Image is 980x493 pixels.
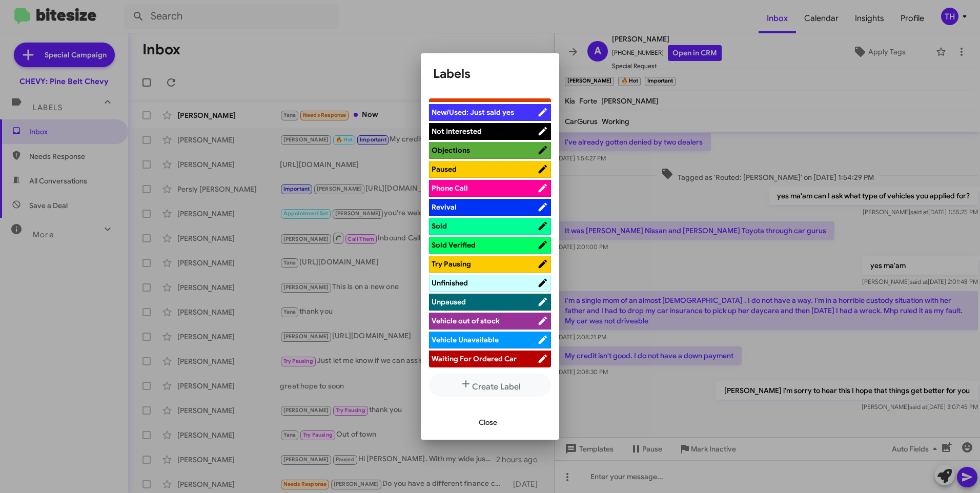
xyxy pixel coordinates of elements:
button: Create Label [429,374,551,397]
span: Unpaused [432,297,466,306]
span: Waiting For Ordered Car [432,354,517,363]
span: Paused [432,165,457,174]
span: Phone Call [432,183,468,193]
button: Close [471,413,505,432]
h1: Labels [433,66,547,82]
span: Try Pausing [432,259,471,269]
span: Revival [432,202,457,212]
span: Vehicle Unavailable [432,335,499,344]
span: Close [479,413,497,432]
span: New/Used: Just said yes [432,108,514,117]
span: Sold [432,221,447,231]
span: Objections [432,146,470,155]
span: Sold Verified [432,240,476,250]
span: Unfinished [432,278,468,287]
span: Not Interested [432,127,482,136]
span: Vehicle out of stock [432,316,500,325]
